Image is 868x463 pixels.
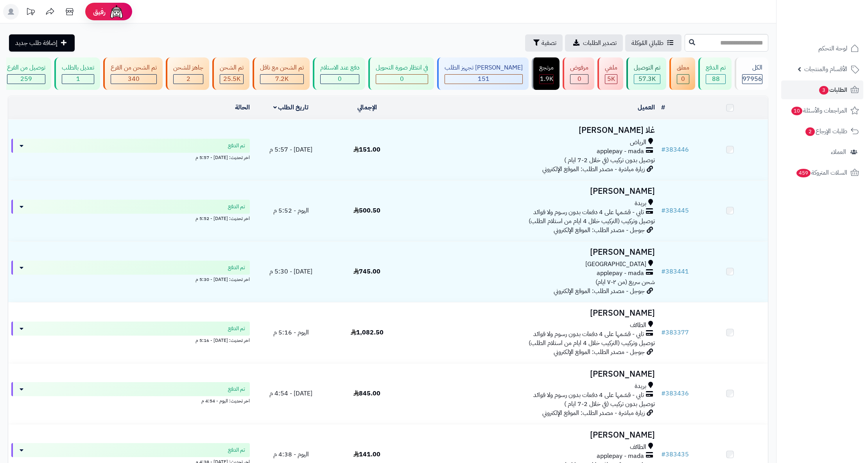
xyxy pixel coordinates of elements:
a: #383377 [661,328,689,337]
span: 25.5K [223,74,240,84]
div: 25490 [220,75,243,84]
div: اخر تحديث: [DATE] - 5:30 م [11,275,250,283]
span: # [661,267,665,276]
span: # [661,389,665,398]
a: العملاء [781,143,863,161]
div: 0 [321,75,359,84]
div: في انتظار صورة التحويل [376,63,428,72]
a: جاهز للشحن 2 [164,57,211,90]
div: اخر تحديث: اليوم - 4:54 م [11,396,250,404]
div: تعديل بالطلب [62,63,94,72]
span: جوجل - مصدر الطلب: الموقع الإلكتروني [554,347,645,357]
a: تم الشحن من الفرع 340 [102,57,164,90]
span: 141.00 [353,450,380,459]
span: 745.00 [353,267,380,276]
span: زيارة مباشرة - مصدر الطلب: الموقع الإلكتروني [542,408,645,418]
a: تحديثات المنصة [21,4,40,21]
span: 1,082.50 [351,328,384,337]
span: تم الدفع [228,203,245,211]
a: طلباتي المُوكلة [625,34,681,52]
span: الطائف [630,443,646,452]
a: في انتظار صورة التحويل 0 [367,57,436,90]
span: 340 [128,74,140,84]
div: تم الدفع [706,63,726,72]
span: طلبات الإرجاع [805,126,847,137]
span: تم الدفع [228,264,245,272]
span: طلباتي المُوكلة [631,38,664,48]
a: المراجعات والأسئلة10 [781,101,863,120]
div: 5024 [605,75,617,84]
span: [GEOGRAPHIC_DATA] [585,260,646,269]
span: # [661,206,665,215]
div: 0 [570,75,588,84]
div: اخر تحديث: [DATE] - 5:57 م [11,153,250,161]
div: 1 [62,75,94,84]
span: الطائف [630,321,646,330]
span: تابي - قسّمها على 4 دفعات بدون رسوم ولا فوائد [533,208,644,217]
a: السلات المتروكة459 [781,163,863,182]
span: 7.2K [275,74,289,84]
div: اخر تحديث: [DATE] - 5:16 م [11,336,250,344]
span: 10 [791,107,802,115]
span: 845.00 [353,389,380,398]
span: تصفية [542,38,556,48]
a: # [661,103,665,112]
span: توصيل وتركيب (التركيب خلال 4 ايام من استلام الطلب) [529,216,655,226]
div: 340 [111,75,156,84]
div: مرفوض [570,63,588,72]
a: ملغي 5K [596,57,625,90]
a: تم التوصيل 57.3K [625,57,668,90]
span: 0 [681,74,685,84]
a: تم الشحن 25.5K [211,57,251,90]
span: شحن سريع (من ٢-٧ ايام) [595,277,655,287]
div: 7222 [260,75,303,84]
div: ملغي [605,63,617,72]
div: تم الشحن [220,63,244,72]
span: تصدير الطلبات [583,38,617,48]
span: 2 [187,74,190,84]
h3: [PERSON_NAME] [408,187,655,196]
span: المراجعات والأسئلة [791,105,847,116]
a: تعديل بالطلب 1 [53,57,102,90]
div: مرتجع [539,63,554,72]
span: # [661,328,665,337]
span: # [661,145,665,154]
a: دفع عند الاستلام 0 [311,57,367,90]
span: جوجل - مصدر الطلب: الموقع الإلكتروني [554,286,645,296]
a: #383436 [661,389,689,398]
div: 151 [445,75,522,84]
span: جوجل - مصدر الطلب: الموقع الإلكتروني [554,225,645,235]
div: 0 [376,75,428,84]
div: 88 [706,75,725,84]
h3: غلا [PERSON_NAME] [408,126,655,135]
div: [PERSON_NAME] تجهيز الطلب [445,63,523,72]
span: رفيق [93,7,106,16]
a: #383435 [661,450,689,459]
div: تم الشحن من الفرع [111,63,157,72]
span: تابي - قسّمها على 4 دفعات بدون رسوم ولا فوائد [533,391,644,400]
div: تم التوصيل [634,63,660,72]
span: 1.9K [540,74,553,84]
a: تم الدفع 88 [697,57,733,90]
div: اخر تحديث: [DATE] - 5:52 م [11,214,250,222]
span: توصيل وتركيب (التركيب خلال 4 ايام من استلام الطلب) [529,338,655,348]
span: 3 [819,86,829,95]
span: لوحة التحكم [818,43,847,54]
span: بريدة [635,382,646,391]
span: تابي - قسّمها على 4 دفعات بدون رسوم ولا فوائد [533,330,644,339]
span: العملاء [831,147,846,157]
span: توصيل بدون تركيب (في خلال 2-7 ايام ) [564,399,655,409]
span: 2 [805,127,815,136]
span: اليوم - 5:16 م [273,328,309,337]
a: #383446 [661,145,689,154]
div: 2 [174,75,203,84]
div: معلق [677,63,689,72]
a: مرتجع 1.9K [530,57,561,90]
span: applepay - mada [597,452,644,461]
span: [DATE] - 5:57 م [269,145,312,154]
a: لوحة التحكم [781,39,863,58]
h3: [PERSON_NAME] [408,248,655,257]
a: تاريخ الطلب [273,103,309,112]
span: 0 [577,74,581,84]
span: اليوم - 4:38 م [273,450,309,459]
